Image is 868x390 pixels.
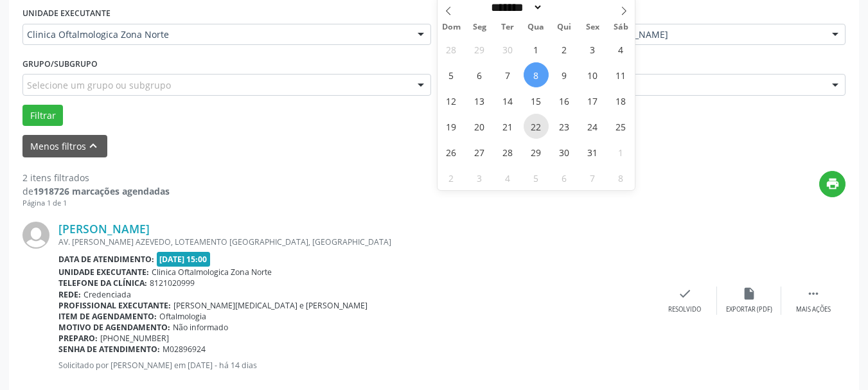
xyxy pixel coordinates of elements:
[100,333,169,344] span: [PHONE_NUMBER]
[84,289,131,300] span: Credenciada
[608,88,633,113] span: Outubro 18, 2025
[524,139,549,164] span: Outubro 29, 2025
[163,344,206,355] span: M02896924
[467,114,492,139] span: Outubro 20, 2025
[608,62,633,87] span: Outubro 11, 2025
[726,305,772,314] div: Exportar (PDF)
[150,278,195,288] span: 8121020999
[608,139,633,164] span: Novembro 1, 2025
[580,139,605,164] span: Outubro 31, 2025
[173,300,368,311] span: [PERSON_NAME][MEDICAL_DATA] e [PERSON_NAME]
[487,1,544,14] select: Month
[465,23,493,31] span: Seg
[439,62,464,87] span: Outubro 5, 2025
[58,267,149,278] b: Unidade executante:
[58,300,171,311] b: Profissional executante:
[159,311,206,322] span: Oftalmologia
[668,305,701,314] div: Resolvido
[524,37,549,62] span: Outubro 1, 2025
[22,54,98,74] label: Grupo/Subgrupo
[550,23,578,31] span: Qui
[439,139,464,164] span: Outubro 26, 2025
[439,114,464,139] span: Outubro 19, 2025
[552,114,577,139] span: Outubro 23, 2025
[58,344,160,355] b: Senha de atendimento:
[796,305,831,314] div: Mais ações
[580,114,605,139] span: Outubro 24, 2025
[22,222,49,249] img: img
[608,114,633,139] span: Outubro 25, 2025
[58,289,81,300] b: Rede:
[22,184,170,198] div: de
[439,165,464,190] span: Novembro 2, 2025
[495,62,520,87] span: Outubro 7, 2025
[495,139,520,164] span: Outubro 28, 2025
[742,287,756,301] i: insert_drive_file
[493,23,522,31] span: Ter
[578,23,607,31] span: Sex
[58,360,653,371] p: Solicitado por [PERSON_NAME] em [DATE] - há 14 dias
[495,37,520,62] span: Setembro 30, 2025
[22,198,170,209] div: Página 1 de 1
[495,114,520,139] span: Outubro 21, 2025
[58,311,157,322] b: Item de agendamento:
[157,252,211,267] span: [DATE] 15:00
[806,287,820,301] i: 
[22,105,63,127] button: Filtrar
[552,165,577,190] span: Novembro 6, 2025
[608,165,633,190] span: Novembro 8, 2025
[524,88,549,113] span: Outubro 15, 2025
[524,114,549,139] span: Outubro 22, 2025
[467,37,492,62] span: Setembro 29, 2025
[22,171,170,184] div: 2 itens filtrados
[33,185,170,197] strong: 1918726 marcações agendadas
[58,333,98,344] b: Preparo:
[467,62,492,87] span: Outubro 6, 2025
[22,4,111,24] label: UNIDADE EXECUTANTE
[27,28,405,41] span: Clinica Oftalmologica Zona Norte
[552,88,577,113] span: Outubro 16, 2025
[580,62,605,87] span: Outubro 10, 2025
[58,322,170,333] b: Motivo de agendamento:
[467,165,492,190] span: Novembro 3, 2025
[495,88,520,113] span: Outubro 14, 2025
[86,139,100,153] i: keyboard_arrow_up
[22,135,107,157] button: Menos filtroskeyboard_arrow_up
[58,236,653,247] div: AV. [PERSON_NAME] AZEVEDO, LOTEAMENTO [GEOGRAPHIC_DATA], [GEOGRAPHIC_DATA]
[522,23,550,31] span: Qua
[552,37,577,62] span: Outubro 2, 2025
[467,88,492,113] span: Outubro 13, 2025
[552,139,577,164] span: Outubro 30, 2025
[524,165,549,190] span: Novembro 5, 2025
[608,37,633,62] span: Outubro 4, 2025
[58,222,150,236] a: [PERSON_NAME]
[678,287,692,301] i: check
[552,62,577,87] span: Outubro 9, 2025
[524,62,549,87] span: Outubro 8, 2025
[439,88,464,113] span: Outubro 12, 2025
[173,322,228,333] span: Não informado
[439,37,464,62] span: Setembro 28, 2025
[467,139,492,164] span: Outubro 27, 2025
[58,278,147,288] b: Telefone da clínica:
[543,1,585,14] input: Year
[495,165,520,190] span: Novembro 4, 2025
[27,78,171,92] span: Selecione um grupo ou subgrupo
[826,177,840,191] i: print
[580,165,605,190] span: Novembro 7, 2025
[58,254,154,265] b: Data de atendimento:
[819,171,846,197] button: print
[580,88,605,113] span: Outubro 17, 2025
[438,23,466,31] span: Dom
[607,23,635,31] span: Sáb
[152,267,272,278] span: Clinica Oftalmologica Zona Norte
[580,37,605,62] span: Outubro 3, 2025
